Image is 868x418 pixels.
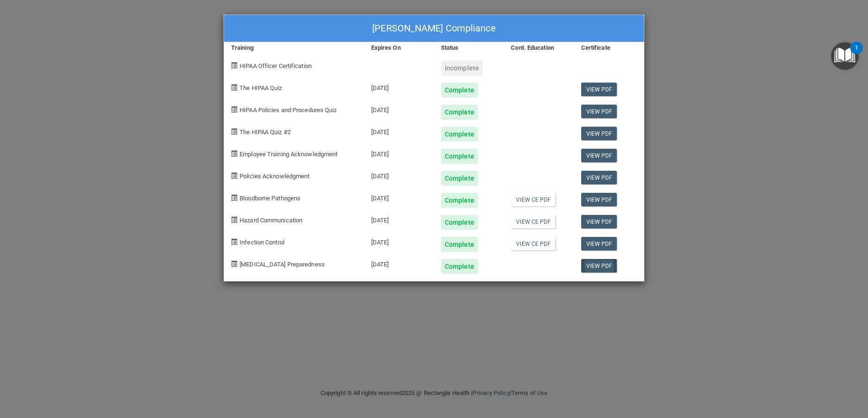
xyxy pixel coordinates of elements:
[441,83,478,98] div: Complete
[441,259,478,274] div: Complete
[364,208,434,230] div: [DATE]
[239,84,282,91] span: The HIPAA Quiz
[511,193,555,206] a: View CE PDF
[441,127,478,142] div: Complete
[504,42,574,53] div: Cont. Education
[581,193,617,206] a: View PDF
[239,195,300,202] span: Bloodborne Pathogens
[364,142,434,164] div: [DATE]
[581,171,617,184] a: View PDF
[581,237,617,251] a: View PDF
[224,42,364,53] div: Training
[581,149,617,162] a: View PDF
[364,98,434,120] div: [DATE]
[364,252,434,274] div: [DATE]
[441,193,478,208] div: Complete
[511,215,555,228] a: View CE PDF
[434,42,504,53] div: Status
[364,164,434,186] div: [DATE]
[581,127,617,140] a: View PDF
[581,259,617,273] a: View PDF
[364,42,434,53] div: Expires On
[364,230,434,252] div: [DATE]
[855,48,858,60] div: 1
[239,217,302,224] span: Hazard Communication
[364,186,434,208] div: [DATE]
[574,42,644,53] div: Certificate
[441,237,478,252] div: Complete
[831,42,859,70] button: Open Resource Center, 1 new notification
[239,261,325,268] span: [MEDICAL_DATA] Preparedness
[581,105,617,118] a: View PDF
[239,151,337,158] span: Employee Training Acknowledgment
[239,106,337,114] span: HIPAA Policies and Procedures Quiz
[441,105,478,120] div: Complete
[441,215,478,230] div: Complete
[239,129,291,136] span: The HIPAA Quiz #2
[441,171,478,186] div: Complete
[239,239,284,246] span: Infection Control
[581,215,617,228] a: View PDF
[511,237,555,251] a: View CE PDF
[239,62,312,69] span: HIPAA Officer Certification
[224,15,644,42] div: [PERSON_NAME] Compliance
[364,120,434,142] div: [DATE]
[441,61,483,76] div: Incomplete
[581,83,617,96] a: View PDF
[441,149,478,164] div: Complete
[364,76,434,98] div: [DATE]
[239,173,309,180] span: Policies Acknowledgment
